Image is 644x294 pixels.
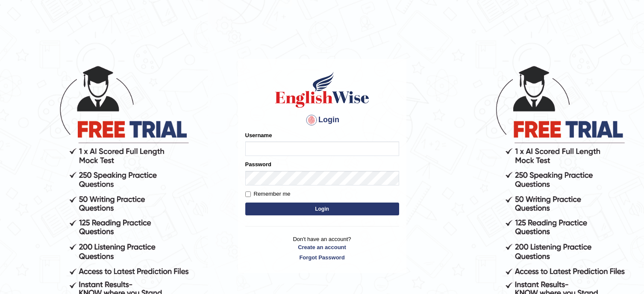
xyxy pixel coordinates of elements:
input: Remember me [245,191,251,197]
a: Create an account [245,243,399,251]
a: Forgot Password [245,253,399,262]
label: Remember me [245,190,291,198]
button: Login [245,203,399,215]
label: Password [245,160,271,168]
img: Logo of English Wise sign in for intelligent practice with AI [273,71,371,109]
p: Don't have an account? [245,235,399,262]
label: Username [245,131,272,139]
h4: Login [245,113,399,127]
